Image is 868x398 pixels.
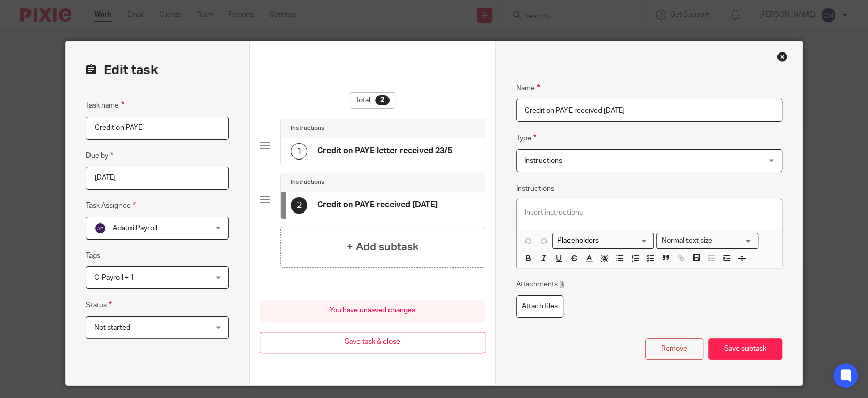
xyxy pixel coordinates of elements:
button: Save task & close [260,332,485,354]
label: Instructions [516,183,554,194]
label: Tags [86,251,100,261]
div: Placeholders [552,233,654,249]
div: 2 [291,197,307,214]
h4: Credit on PAYE received [DATE] [317,200,438,210]
label: Status [86,299,112,311]
button: Remove [645,338,703,360]
span: Adauxi Payroll [113,225,157,232]
span: Normal text size [659,235,714,246]
label: Attach files [516,295,563,318]
span: Instructions [524,157,562,164]
div: Text styles [656,233,758,249]
button: Save subtask [708,338,782,360]
div: 2 [375,95,390,105]
label: Due by [86,150,113,162]
div: Search for option [656,233,758,249]
div: Close this dialog window [777,51,787,62]
p: Attachments [516,279,565,289]
label: Task Assignee [86,200,136,211]
h4: Instructions [291,124,324,132]
div: You have unsaved changes [260,300,485,322]
div: 1 [291,143,307,160]
h4: Instructions [291,178,324,187]
input: Search for option [715,235,752,246]
span: Not started [94,324,130,331]
div: Total [350,92,395,109]
label: Task name [86,99,124,111]
h2: Edit task [86,62,229,79]
div: Search for option [552,233,654,249]
input: Search for option [554,235,648,246]
h4: + Add subtask [347,239,419,255]
img: svg%3E [94,222,106,234]
h4: Credit on PAYE letter received 23/5 [317,146,452,156]
label: Type [516,132,536,144]
input: Pick a date [86,167,229,190]
span: C-Payroll + 1 [94,274,134,281]
label: Name [516,82,540,94]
